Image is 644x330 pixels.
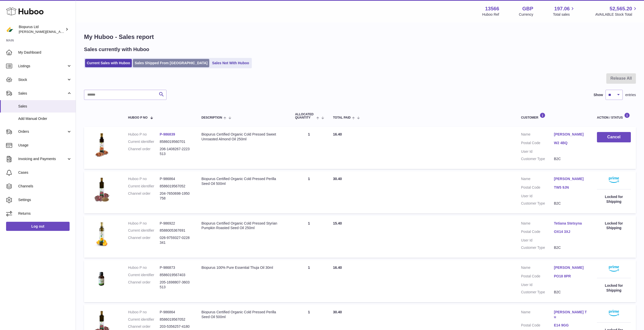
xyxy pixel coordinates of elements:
[128,116,148,119] span: Huboo P no
[554,185,587,190] a: TW5 9JN
[19,30,101,34] span: [PERSON_NAME][EMAIL_ADDRESS][DOMAIN_NAME]
[521,282,554,287] dt: User Id
[609,177,619,183] img: primelogo.png
[18,184,72,189] span: Channels
[485,5,499,12] strong: 13566
[609,310,619,316] img: primelogo.png
[597,221,631,231] div: Locked for Shipping
[18,129,67,134] span: Orders
[521,290,554,295] dt: Customer Type
[333,310,342,314] span: 30.40
[18,143,72,148] span: Usage
[554,5,570,12] span: 197.06
[554,132,587,137] a: [PERSON_NAME]
[128,235,160,245] dt: Channel order
[597,132,631,142] button: Cancel
[521,265,554,271] dt: Name
[333,132,342,136] span: 16.40
[290,127,328,169] td: 1
[19,25,64,34] div: Biopurus Ltd
[201,310,285,319] div: Biopurus Certified Organic Cold Pressed Perilla Seed Oil 500ml
[201,265,285,270] div: Biopurus 100% Pure Essential Thuja Oil 30ml
[521,245,554,250] dt: Customer Type
[290,171,328,213] td: 1
[201,132,285,142] div: Biopurus Certified Organic Cold Pressed Sweet Unroasted Almond Oil 250ml
[521,194,554,199] dt: User Id
[597,194,631,204] div: Locked for Shipping
[89,221,114,246] img: 135661717143364.jpg
[519,12,533,17] div: Currency
[18,50,72,55] span: My Dashboard
[610,5,632,12] span: 52,565.20
[609,265,619,272] img: primelogo.png
[595,12,638,17] span: AVAILABLE Stock Total
[521,229,554,235] dt: Postal Code
[597,283,631,293] div: Locked for Shipping
[201,221,285,231] div: Biopurus Certified Organic Cold Pressed Styrian Pumpkin Roasted Seed Oil 250ml
[128,147,160,156] dt: Channel order
[554,245,587,250] dd: B2C
[554,290,587,295] dd: B2C
[160,265,191,270] dd: P-986873
[85,59,132,67] a: Current Sales with Huboo
[18,77,67,82] span: Stock
[84,33,636,41] h1: My Huboo - Sales report
[521,132,554,138] dt: Name
[554,177,587,181] a: [PERSON_NAME]
[160,184,191,189] dd: 8586019567052
[160,191,191,201] dd: 204-7650698-1950758
[554,221,587,226] a: Tetiana Stetsyna
[128,317,160,322] dt: Current identifier
[160,235,191,245] dd: 026-9759327-0228341
[160,280,191,290] dd: 205-1698807-3603513
[554,157,587,161] dd: B2C
[160,139,191,144] dd: 8586019560701
[18,170,72,175] span: Cases
[210,59,251,67] a: Sales Not With Huboo
[6,26,14,33] img: peter@biopurus.co.uk
[295,113,315,119] span: ALLOCATED Quantity
[521,238,554,243] dt: User Id
[521,177,554,183] dt: Name
[521,221,554,227] dt: Name
[553,5,575,17] a: 197.06 Total sales
[521,149,554,154] dt: User Id
[128,265,160,270] dt: Huboo P no
[128,221,160,226] dt: Huboo P no
[554,310,587,319] a: [PERSON_NAME] Tu
[18,211,72,216] span: Returns
[128,280,160,290] dt: Channel order
[594,93,603,97] label: Show
[597,113,631,119] div: Action / Status
[160,228,191,233] dd: 8588005367691
[89,265,114,291] img: 135661717146456.jpg
[128,310,160,315] dt: Huboo P no
[554,265,587,270] a: [PERSON_NAME]
[521,310,554,321] dt: Name
[18,104,72,109] span: Sales
[482,12,499,17] div: Huboo Ref
[521,113,587,119] div: Customer
[18,197,72,202] span: Settings
[160,132,175,136] a: P-986839
[89,132,114,157] img: 135661717148042.jpeg
[160,273,191,277] dd: 8586019567403
[595,5,638,17] a: 52,565.20 AVAILABLE Stock Total
[128,177,160,181] dt: Huboo P no
[625,93,636,97] span: entries
[521,201,554,206] dt: Customer Type
[160,177,191,181] dd: P-986864
[333,221,342,225] span: 15.40
[521,141,554,147] dt: Postal Code
[128,273,160,277] dt: Current identifier
[6,222,70,231] a: Log out
[290,260,328,302] td: 1
[333,116,351,119] span: Total paid
[521,274,554,280] dt: Postal Code
[89,177,114,202] img: 135661717147001.jpg
[522,5,533,12] strong: GBP
[554,201,587,206] dd: B2C
[128,132,160,137] dt: Huboo P no
[521,323,554,329] dt: Postal Code
[554,323,587,328] a: E14 9GG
